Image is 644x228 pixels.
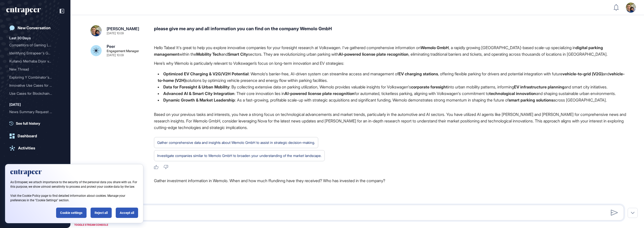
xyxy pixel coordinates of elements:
a: See full history [9,121,64,126]
strong: corporate foresight [411,84,448,89]
strong: Advanced AI & Smart City Integration [163,91,234,96]
div: Exploring Y Combinator's Initiatives and Latest Developments [9,73,61,81]
div: Last 30 Days [9,35,31,41]
strong: vehicle-to-grid (V2G) [562,71,603,76]
div: Gather comprehensive data and insights about Wemolo GmbH to assist in strategic decision-making. [157,139,315,146]
div: Activities [18,146,35,150]
strong: AI-powered license plate recognition [285,91,354,96]
div: Recent News on DALL·E fro... [9,116,57,124]
div: Competitors of Gaming Laptops in the GCC Region [9,41,61,49]
strong: Smart City [228,52,248,57]
div: Peer [107,44,115,48]
strong: Mobility Tech [196,52,221,57]
div: New Thread [9,65,61,73]
div: Kullanıcı Merhaba Diyor v... [9,57,57,65]
div: Engagement Manager [107,49,139,53]
div: Recent News on DALL·E from the Past Two Months [9,116,61,124]
div: [DATE] 10:09 [107,32,124,35]
a: Activities [6,143,64,153]
div: Use Cases for Blockchain ... [9,89,57,97]
div: News Summary Request for Last Month [9,108,61,116]
strong: technological innovation [489,91,536,96]
div: please give me any and all information you can find on the company Wemolo GmbH [154,25,628,36]
strong: Optimized EV Charging & V2G/V2H Potential [163,71,249,76]
div: Competitors of Gaming Lap... [9,41,57,49]
strong: smart parking solutions [509,97,553,103]
div: [DATE] 10:09 [107,54,124,57]
div: Use Cases for Blockchain in Supply Chain Management in Turkey [9,89,61,97]
div: Kullanıcı Merhaba Diyor ve Nasılsın diyor [9,57,61,65]
img: 6814c6b634e6c13921c780ad.png [91,25,102,36]
img: user-avatar [626,3,636,13]
div: [DATE] [9,102,21,108]
li: : Their core innovation lies in for automated, ticketless parking, aligning with Volkswagen's com... [154,90,628,97]
div: Innovative Use Cases for ... [9,81,57,89]
strong: AI-powered license plate recognition [339,52,409,57]
a: Dashboard [6,131,64,141]
li: : As a fast-growing, profitable scale-up with strategic acquisitions and significant funding, Wem... [154,97,628,103]
p: Based on your previous tasks and interests, you have a strong focus on technological advancements... [154,111,628,131]
span: See full history [16,121,40,126]
li: : By collecting extensive data on parking utilization, Wemolo provides valuable insights for Volk... [154,84,628,90]
p: Here’s why Wemolo is particularly relevant to Volkswagen’s focus on long-term innovation and EV s... [154,60,628,67]
div: Exploring Y Combinator's ... [9,73,57,81]
strong: EV charging stations [398,71,438,76]
div: Innovative Use Cases for Digital Transformation in Enterprises [9,81,61,89]
a: New Conversation [6,23,64,33]
div: TOGGLE STREAM CONSOLE [73,222,109,228]
strong: Dynamic Growth & Market Leadership [163,97,235,103]
p: Hello Tabea! It's great to help you explore innovative companies for your foresight research at V... [154,44,628,57]
div: Identifying Entrapeer's G... [9,49,57,57]
strong: Data for Foresight & Urban Mobility [163,84,229,89]
div: Investigate companies similar to Wemolo GmbH to broaden your understanding of the market landscape. [157,152,321,159]
div: New Thread [9,65,57,73]
strong: Wemolo GmbH [421,45,449,50]
div: Gather investment information in Wemolo. When and how much ffundinng have they received? Who has ... [154,178,628,189]
div: entrapeer-logo [6,7,41,15]
div: New Conversation [18,26,51,30]
strong: EV infrastructure planning [514,84,565,89]
div: Identifying Entrapeer's Global Competitors [9,49,61,57]
li: : Wemolo's barrier-free, AI-driven system can streamline access and management of , offering flex... [154,71,628,84]
div: News Summary Request for ... [9,108,57,116]
div: Dashboard [18,134,37,138]
div: [PERSON_NAME] [107,27,139,31]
